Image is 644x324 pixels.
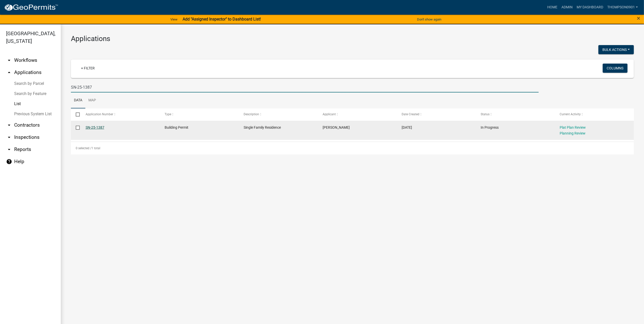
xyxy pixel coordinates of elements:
a: My Dashboard [575,3,605,12]
datatable-header-cell: Date Created [397,108,476,121]
a: View [168,15,180,24]
button: Close [637,15,640,21]
a: thompson0901 [605,3,640,12]
datatable-header-cell: Select [71,108,81,121]
span: 0 selected / [76,146,91,150]
datatable-header-cell: Type [160,108,239,121]
span: 07/30/2025 [402,125,412,129]
span: Status [481,112,490,116]
input: Search for applications [71,82,539,92]
i: help [6,159,12,165]
button: Don't show again [415,15,443,24]
datatable-header-cell: Description [239,108,318,121]
datatable-header-cell: Application Number [81,108,160,121]
a: SN-25-1387 [86,125,104,129]
a: Map [85,92,99,109]
span: Date Created [402,112,419,116]
datatable-header-cell: Applicant [318,108,397,121]
span: Current Activity [560,112,581,116]
i: arrow_drop_up [6,69,12,75]
datatable-header-cell: Status [476,108,555,121]
a: Admin [559,3,575,12]
a: Planning Review [560,131,586,135]
i: arrow_drop_down [6,57,12,63]
i: arrow_drop_down [6,134,12,140]
span: Building Permit [165,125,188,129]
span: × [637,15,640,22]
div: 1 total [71,142,634,155]
i: arrow_drop_down [6,122,12,128]
span: Single Family Residence [244,125,281,129]
span: Type [165,112,171,116]
i: arrow_drop_down [6,146,12,153]
a: + Filter [77,64,99,73]
a: Home [545,3,559,12]
span: Application Number [86,112,113,116]
a: Data [71,92,85,109]
button: Columns [603,64,628,73]
strong: Add "Assigned Inspector" to Dashboard List! [183,17,261,22]
span: Applicant [323,112,336,116]
a: Plat Plan Review [560,125,586,129]
span: In Progress [481,125,499,129]
span: Tracy Thompson [323,125,350,129]
button: Bulk Actions [598,45,634,54]
datatable-header-cell: Current Activity [555,108,634,121]
h3: Applications [71,34,634,43]
span: Description [244,112,259,116]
